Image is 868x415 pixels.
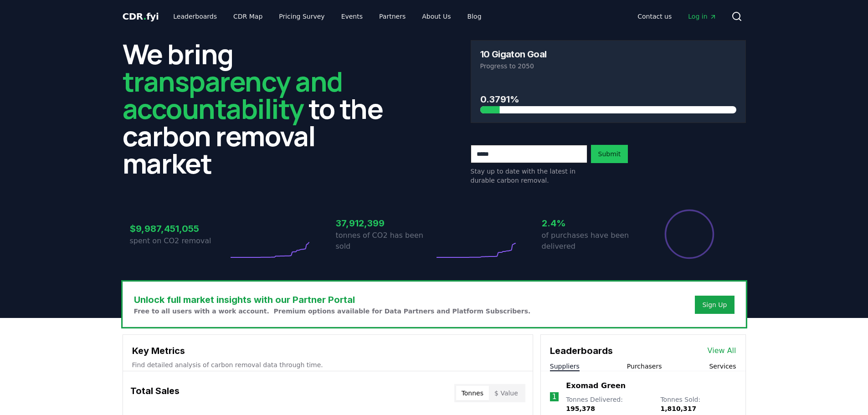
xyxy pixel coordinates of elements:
p: Stay up to date with the latest in durable carbon removal. [471,167,587,185]
a: Blog [460,8,489,25]
nav: Main [630,8,724,25]
span: CDR fyi [123,11,159,22]
h3: 0.3791% [480,92,736,106]
a: CDR.fyi [123,10,159,23]
a: Sign Up [702,300,727,309]
a: Log in [681,8,724,25]
p: Tonnes Delivered : [566,395,651,413]
h3: 37,912,399 [336,216,434,230]
button: $ Value [489,386,524,400]
h3: 2.4% [542,216,640,230]
h3: $9,987,451,055 [130,222,228,236]
a: Pricing Survey [272,8,332,25]
p: Free to all users with a work account. Premium options available for Data Partners and Platform S... [134,307,531,316]
p: Find detailed analysis of carbon removal data through time. [132,360,524,369]
a: About Us [415,8,458,25]
span: transparency and accountability [123,62,343,127]
a: Events [334,8,370,25]
p: 1 [552,391,556,402]
h2: We bring to the carbon removal market [123,40,398,177]
a: Contact us [630,8,679,25]
span: Log in [688,12,716,21]
h3: 10 Gigaton Goal [480,50,547,59]
span: 195,378 [566,405,595,412]
nav: Main [166,8,488,25]
span: . [143,11,146,22]
h3: Leaderboards [550,344,613,358]
span: 1,810,317 [660,405,696,412]
a: Partners [372,8,413,25]
a: Exomad Green [566,380,626,391]
p: spent on CO2 removal [130,236,228,246]
h3: Total Sales [130,384,180,402]
button: Sign Up [695,296,734,314]
div: Percentage of sales delivered [664,209,715,260]
h3: Key Metrics [132,344,524,358]
button: Submit [591,145,628,163]
p: Progress to 2050 [480,61,736,71]
button: Purchasers [627,362,662,371]
a: Leaderboards [166,8,224,25]
p: Tonnes Sold : [660,395,736,413]
a: View All [708,345,736,356]
button: Services [709,362,736,371]
p: tonnes of CO2 has been sold [336,230,434,252]
a: CDR Map [226,8,270,25]
button: Suppliers [550,362,580,371]
p: of purchases have been delivered [542,230,640,252]
button: Tonnes [456,386,489,400]
h3: Unlock full market insights with our Partner Portal [134,293,531,307]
